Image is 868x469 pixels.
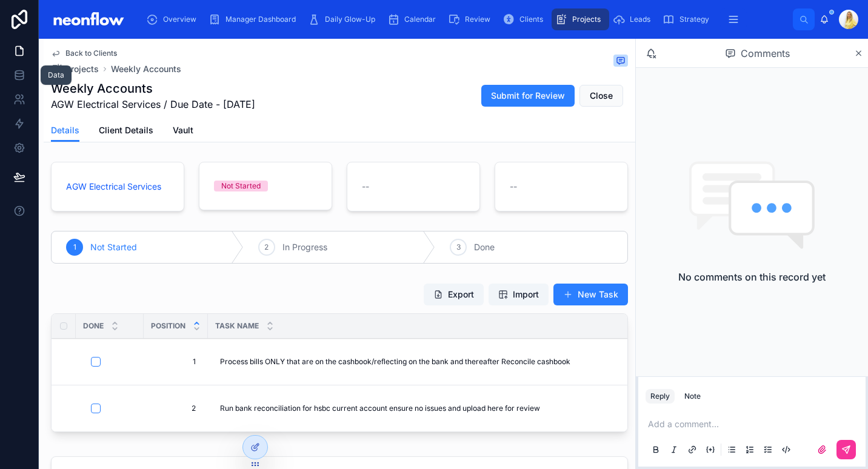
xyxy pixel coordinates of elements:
a: Vault [173,119,193,144]
a: Leads [609,8,659,30]
span: Back to Clients [65,48,117,58]
div: Not Started [221,181,261,191]
button: Reply [646,389,675,404]
span: -- [510,181,517,193]
span: -- [362,181,369,193]
a: Clients [499,8,552,30]
h1: Weekly Accounts [51,80,255,97]
span: Vault [173,124,193,136]
span: Strategy [679,15,709,24]
div: scrollable content [138,6,793,33]
img: App logo [48,10,128,29]
a: Client Details [99,119,153,144]
button: Submit for Review [481,85,575,107]
a: Weekly Accounts [111,63,181,75]
span: Leads [630,15,650,24]
span: 1 [156,357,196,367]
span: Process bills ONLY that are on the cashbook/reflecting on the bank and thereafter Reconcile cashbook [220,357,570,367]
span: 2 [264,242,269,252]
a: Review [444,8,499,30]
span: Run bank reconciliation for hsbc current account ensure no issues and upload here for review [220,404,540,413]
span: In Progress [282,241,327,253]
span: Calendar [404,15,436,24]
span: Clients [519,15,543,24]
span: Task Name [215,321,259,331]
span: Projects [572,15,601,24]
span: Comments [741,46,790,61]
span: Position [151,321,185,331]
span: Close [590,90,613,102]
a: AGW Electrical Services [66,181,161,193]
span: Daily Glow-Up [325,15,375,24]
a: Projects [552,8,609,30]
a: Back to Clients [51,48,117,58]
span: Review [465,15,490,24]
span: Client Details [99,124,153,136]
a: Details [51,119,79,142]
a: Strategy [659,8,718,30]
span: 1 [73,242,76,252]
h2: No comments on this record yet [678,270,826,284]
a: Daily Glow-Up [304,8,384,30]
span: Manager Dashboard [225,15,296,24]
span: Details [51,124,79,136]
div: Note [684,391,701,401]
span: Projects [65,63,99,75]
span: Submit for Review [491,90,565,102]
span: Overview [163,15,196,24]
a: Calendar [384,8,444,30]
button: Export [424,284,484,305]
span: Not Started [90,241,137,253]
button: Note [679,389,706,404]
span: 3 [456,242,461,252]
div: Data [48,70,64,80]
span: Done [474,241,495,253]
span: Import [513,288,539,301]
span: Done [83,321,104,331]
button: Close [579,85,623,107]
a: Projects [51,63,99,75]
button: New Task [553,284,628,305]
button: Import [489,284,549,305]
span: 2 [156,404,196,413]
a: Overview [142,8,205,30]
a: Manager Dashboard [205,8,304,30]
span: AGW Electrical Services / Due Date - [DATE] [51,97,255,111]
